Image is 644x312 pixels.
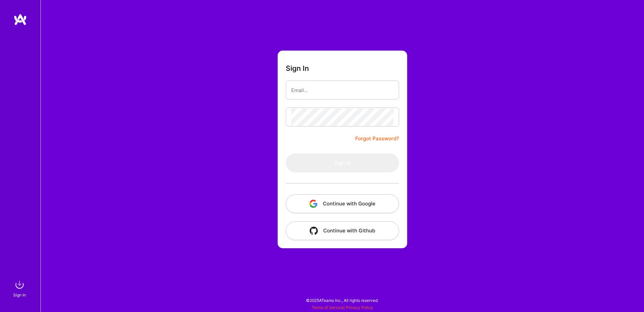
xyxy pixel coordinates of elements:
[291,82,394,99] input: Email...
[286,153,399,172] button: Sign In
[286,221,399,240] button: Continue with Github
[13,291,26,299] div: Sign In
[312,305,343,310] a: Terms of Service
[312,305,373,310] span: |
[40,292,644,309] div: © 2025 ATeams Inc., All rights reserved.
[346,305,373,310] a: Privacy Policy
[286,64,309,73] h3: Sign In
[309,200,317,208] img: icon
[310,227,318,235] img: icon
[13,278,26,291] img: sign in
[286,194,399,213] button: Continue with Google
[14,278,26,299] a: sign inSign In
[355,135,399,143] a: Forgot Password?
[13,13,27,26] img: logo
